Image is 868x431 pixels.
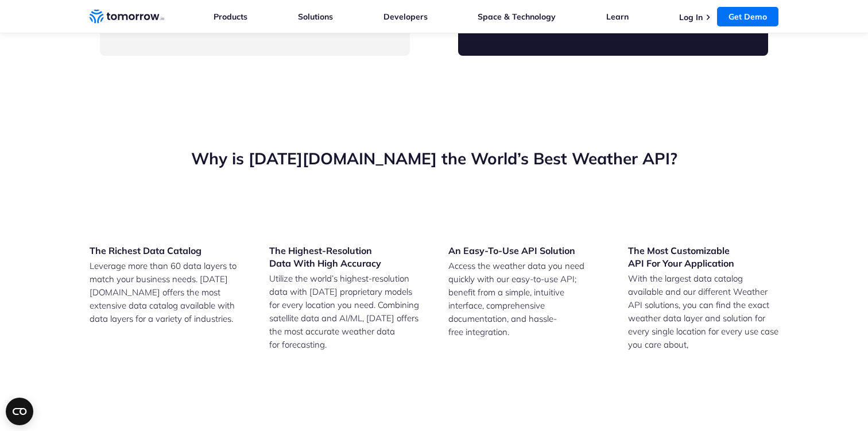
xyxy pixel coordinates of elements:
[448,244,599,257] h3: An Easy-To-Use API Solution
[6,398,33,425] button: Open CMP widget
[448,259,599,338] p: Access the weather data you need quickly with our easy-to-use API; benefit from a simple, intuiti...
[606,11,629,22] a: Learn
[90,8,164,25] a: Home link
[90,259,241,325] p: Leverage more than 60 data layers to match your business needs. [DATE][DOMAIN_NAME] offers the mo...
[90,244,241,257] h3: The Richest Data Catalog
[90,148,778,170] h2: Why is [DATE][DOMAIN_NAME] the World’s Best Weather API?
[717,7,778,26] a: Get Demo
[269,272,420,378] p: Utilize the world’s highest-resolution data with [DATE] proprietary models for every location you...
[478,11,556,22] a: Space & Technology
[679,12,703,22] a: Log In
[628,244,779,270] h3: The Most Customizable API For Your Application
[269,244,420,270] h3: The Highest-Resolution Data With High Accuracy
[298,11,333,22] a: Solutions
[214,11,247,22] a: Products
[628,272,779,351] p: With the largest data catalog available and our different Weather API solutions, you can find the...
[383,11,428,22] a: Developers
